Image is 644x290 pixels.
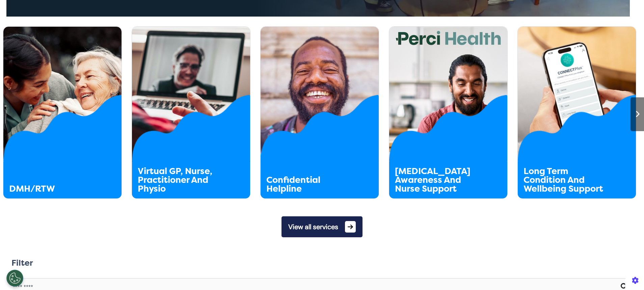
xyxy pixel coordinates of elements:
button: Open Preferences [6,270,23,287]
div: Confidential Helpline [266,176,349,193]
div: [MEDICAL_DATA] Awareness And Nurse Support [395,167,478,193]
div: Long Term Condition And Wellbeing Support [524,167,606,193]
button: View all services [281,216,363,237]
div: DMH/RTW [9,185,92,193]
div: Virtual GP, Nurse, Practitioner And Physio [138,167,220,193]
h2: Filter [11,258,33,268]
